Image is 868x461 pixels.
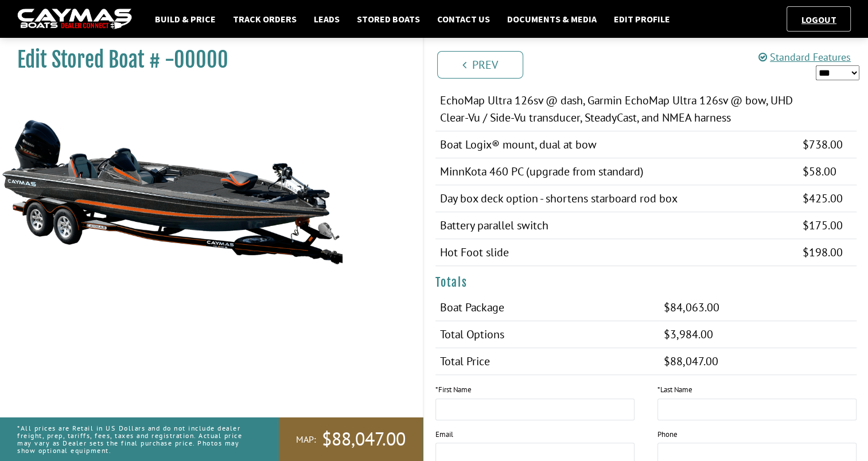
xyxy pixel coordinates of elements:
[149,11,221,26] a: Build & Price
[435,429,453,440] label: Email
[435,239,799,266] td: Hot Foot slide
[758,50,851,64] a: Standard Features
[351,11,426,26] a: Stored Boats
[435,158,799,185] td: MinnKota 460 PC (upgrade from standard)
[435,212,799,239] td: Battery parallel switch
[17,419,253,460] p: *All prices are Retail in US Dollars and do not include dealer freight, prep, tariffs, fees, taxe...
[435,348,659,375] td: Total Price
[17,9,132,30] img: caymas-dealer-connect-2ed40d3bc7270c1d8d7ffb4b79bf05adc795679939227970def78ec6f6c03838.gif
[657,429,678,440] label: Phone
[227,11,302,26] a: Track Orders
[435,294,659,321] td: Boat Package
[803,191,843,206] span: $425.00
[664,300,719,315] span: $84,063.00
[17,47,394,73] h1: Edit Stored Boat # -00000
[803,137,843,152] span: $738.00
[435,131,799,158] td: Boat Logix® mount, dual at bow
[803,218,843,233] span: $175.00
[435,384,472,396] label: First Name
[664,327,713,342] span: $3,984.00
[279,417,423,461] a: MAP:$88,047.00
[657,384,692,396] label: Last Name
[435,321,659,348] td: Total Options
[322,427,406,451] span: $88,047.00
[296,433,316,446] span: MAP:
[501,11,602,26] a: Documents & Media
[435,275,857,290] h4: Totals
[308,11,345,26] a: Leads
[435,185,799,212] td: Day box deck option - shortens starboard rod box
[435,70,799,131] td: Optional equipment in place of standard: Garmin Force 50", Garmin EchoMap Ultra 126sv @ dash, Gar...
[803,245,843,260] span: $198.00
[803,164,836,179] span: $58.00
[608,11,676,26] a: Edit Profile
[796,14,842,25] a: Logout
[431,11,496,26] a: Contact Us
[437,51,523,79] a: Prev
[664,354,718,369] span: $88,047.00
